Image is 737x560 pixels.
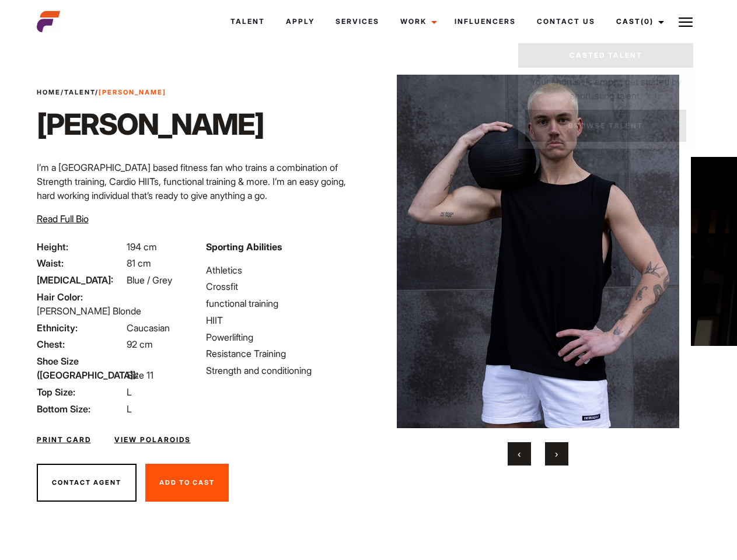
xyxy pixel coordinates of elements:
[641,17,654,26] span: (0)
[518,448,521,460] span: Previous
[127,403,132,415] span: L
[37,435,91,445] a: Print Card
[37,273,124,287] span: [MEDICAL_DATA]:
[99,88,166,96] strong: [PERSON_NAME]
[127,322,170,334] span: Caucasian
[220,6,275,37] a: Talent
[206,296,361,310] li: functional training
[114,435,191,445] a: View Polaroids
[206,279,361,293] li: Crossfit
[37,160,362,202] p: I’m a [GEOGRAPHIC_DATA] based fitness fan who trains a combination of Strength training, Cardio H...
[37,240,124,254] span: Height:
[37,337,124,351] span: Chest:
[206,330,361,344] li: Powerlifting
[37,87,166,97] span: / /
[518,43,693,68] a: Casted Talent
[518,68,693,103] p: Your shortlist is empty, get started by shortlisting talent.
[206,363,361,377] li: Strength and conditioning
[159,478,215,487] span: Add To Cast
[37,290,124,304] span: Hair Color:
[679,15,693,29] img: Burger icon
[37,321,124,335] span: Ethnicity:
[37,305,141,317] span: [PERSON_NAME] Blonde
[325,6,390,37] a: Services
[37,385,124,399] span: Top Size:
[127,257,151,269] span: 81 cm
[37,464,137,502] button: Contact Agent
[127,274,172,286] span: Blue / Grey
[206,346,361,360] li: Resistance Training
[206,263,361,277] li: Athletics
[206,241,282,253] strong: Sporting Abilities
[37,212,89,226] button: Read Full Bio
[127,386,132,398] span: L
[37,107,264,142] h1: [PERSON_NAME]
[206,313,361,327] li: HIIT
[37,10,60,33] img: cropped-aefm-brand-fav-22-square.png
[526,6,606,37] a: Contact Us
[275,6,325,37] a: Apply
[390,6,444,37] a: Work
[444,6,526,37] a: Influencers
[37,88,61,96] a: Home
[37,213,89,225] span: Read Full Bio
[127,369,153,381] span: Size 11
[37,402,124,416] span: Bottom Size:
[145,464,229,502] button: Add To Cast
[127,338,153,350] span: 92 cm
[37,256,124,270] span: Waist:
[555,448,558,460] span: Next
[525,110,686,142] a: Browse Talent
[606,6,671,37] a: Cast(0)
[37,354,124,382] span: Shoe Size ([GEOGRAPHIC_DATA]):
[64,88,95,96] a: Talent
[127,241,157,253] span: 194 cm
